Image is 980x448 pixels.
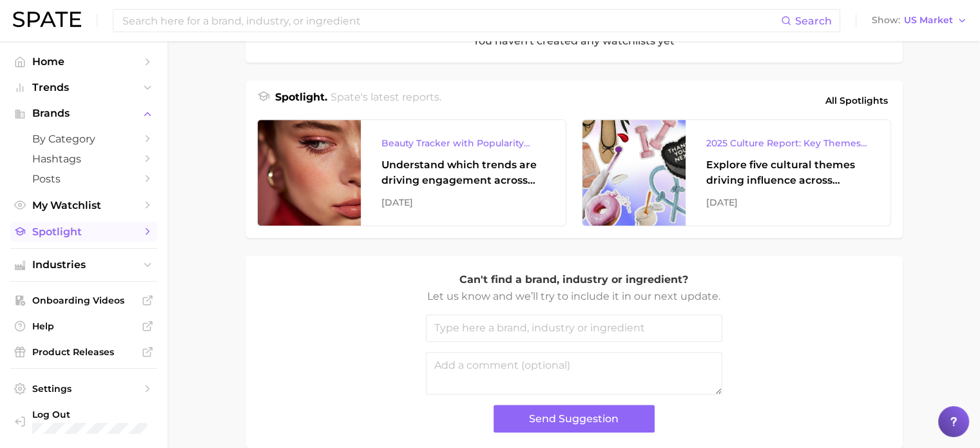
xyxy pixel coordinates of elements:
[32,346,135,358] span: Product Releases
[10,195,157,215] a: My Watchlist
[904,17,953,24] span: US Market
[245,20,903,63] div: You haven't created any watchlists yet
[32,295,135,306] span: Onboarding Videos
[825,93,888,108] span: All Spotlights
[32,320,135,332] span: Help
[706,157,870,188] div: Explore five cultural themes driving influence across beauty, food, and pop culture.
[10,129,157,149] a: by Category
[10,405,157,438] a: Log out. Currently logged in with e-mail Lauren.Maffettone@loreal.com.
[331,90,441,112] h2: Spate's latest reports.
[381,135,545,151] div: Beauty Tracker with Popularity Index
[426,315,722,342] input: Type here a brand, industry or ingredient
[32,133,135,145] span: by Category
[10,78,157,97] button: Trends
[32,259,135,271] span: Industries
[582,119,891,226] a: 2025 Culture Report: Key Themes That Are Shaping Consumer DemandExplore five cultural themes driv...
[426,288,722,305] p: Let us know and we’ll try to include it in our next update.
[32,55,135,68] span: Home
[275,90,327,112] h1: Spotlight.
[13,12,81,27] img: SPATE
[32,383,135,394] span: Settings
[10,169,157,189] a: Posts
[10,342,157,362] a: Product Releases
[795,15,832,27] span: Search
[10,52,157,72] a: Home
[10,255,157,275] button: Industries
[426,271,722,288] p: Can't find a brand, industry or ingredient?
[10,291,157,310] a: Onboarding Videos
[872,17,900,24] span: Show
[869,12,970,29] button: ShowUS Market
[32,173,135,185] span: Posts
[257,119,566,226] a: Beauty Tracker with Popularity IndexUnderstand which trends are driving engagement across platfor...
[10,317,157,336] a: Help
[32,409,169,420] span: Log Out
[381,157,545,188] div: Understand which trends are driving engagement across platforms in the skin, hair, makeup, and fr...
[32,108,135,119] span: Brands
[381,195,545,210] div: [DATE]
[10,149,157,169] a: Hashtags
[10,222,157,242] a: Spotlight
[706,195,870,210] div: [DATE]
[706,135,870,151] div: 2025 Culture Report: Key Themes That Are Shaping Consumer Demand
[32,226,135,238] span: Spotlight
[32,153,135,165] span: Hashtags
[822,90,891,112] a: All Spotlights
[121,10,781,32] input: Search here for a brand, industry, or ingredient
[10,104,157,123] button: Brands
[494,405,655,433] button: Send Suggestion
[10,379,157,398] a: Settings
[32,199,135,211] span: My Watchlist
[32,82,135,93] span: Trends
